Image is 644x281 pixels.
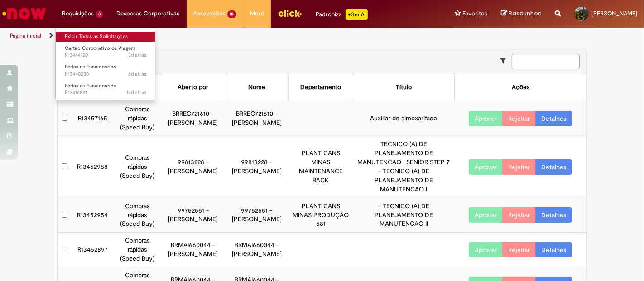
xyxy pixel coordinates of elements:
span: R13416821 [65,89,146,96]
span: Férias de Funcionários [65,82,116,89]
time: 22/08/2025 14:44:51 [128,71,146,77]
td: R13452897 [72,233,113,267]
div: Departamento [300,83,341,92]
a: Exibir Todas as Solicitações [56,32,155,42]
img: click_logo_yellow_360x200.png [278,6,302,20]
td: 99813228 - [PERSON_NAME] [161,136,225,198]
span: Férias de Funcionários [65,63,116,70]
button: Rejeitar [502,242,536,257]
span: 15d atrás [126,89,146,96]
a: Detalhes [535,242,572,257]
td: 99752551 - [PERSON_NAME] [225,198,289,233]
button: Rejeitar [502,111,536,126]
p: +GenAi [346,9,368,20]
td: Compras rápidas (Speed Buy) [113,233,161,267]
span: Requisições [62,9,94,18]
span: Favoritos [462,9,487,18]
span: 10 [227,10,237,18]
ul: Requisições [55,27,155,100]
button: Rejeitar [502,159,536,175]
td: Compras rápidas (Speed Buy) [113,101,161,136]
span: More [250,9,264,18]
td: R13452988 [72,136,113,198]
a: Detalhes [535,207,572,223]
span: Cartão Corporativo de Viagem [65,45,135,52]
span: 3d atrás [128,52,146,58]
ul: Trilhas de página [7,28,423,44]
td: 99752551 - [PERSON_NAME] [161,198,225,233]
td: - TECNICO (A) DE PLANEJAMENTO DE MANUTENCAO II [353,198,454,233]
a: Detalhes [535,159,572,175]
button: Aprovar [469,207,503,223]
a: Aberto R13416821 : Férias de Funcionários [56,81,155,98]
div: Nome [248,83,265,92]
td: BRREC721610 - [PERSON_NAME] [225,101,289,136]
td: BRREC721610 - [PERSON_NAME] [161,101,225,136]
span: Despesas Corporativas [117,9,180,18]
time: 25/08/2025 12:50:02 [128,52,146,58]
td: PLANT CANS MINAS MAINTENANCE BACK [288,136,353,198]
button: Aprovar [469,159,503,175]
div: Ações [512,83,529,92]
a: Rascunhos [501,10,541,18]
img: ServiceNow [1,5,48,23]
span: R13444120 [65,52,146,59]
span: [PERSON_NAME] [591,10,637,17]
td: BRMAI660044 - [PERSON_NAME] [161,233,225,267]
i: Mostrar filtros para: Suas Solicitações [500,57,510,64]
a: Aberto R13440230 : Férias de Funcionários [56,62,155,79]
button: Aprovar [469,242,503,257]
a: Aberto R13444120 : Cartão Corporativo de Viagem [56,43,155,60]
td: R13452954 [72,198,113,233]
span: 6d atrás [128,71,146,77]
td: Auxiliar de almoxarifado [353,101,454,136]
a: Página inicial [10,32,41,39]
span: Aprovações [193,9,226,18]
td: 99813228 - [PERSON_NAME] [225,136,289,198]
div: Título [396,83,412,92]
td: Compras rápidas (Speed Buy) [113,198,161,233]
td: PLANT CANS MINAS PRODUÇÃO 581 [288,198,353,233]
td: Compras rápidas (Speed Buy) [113,136,161,198]
span: 3 [96,10,103,18]
time: 14/08/2025 10:26:29 [126,89,146,96]
span: R13440230 [65,71,146,78]
a: Detalhes [535,111,572,126]
div: Aberto por [178,83,208,92]
button: Rejeitar [502,207,536,223]
div: Padroniza [316,9,368,20]
button: Aprovar [469,111,503,126]
td: R13457165 [72,101,113,136]
td: BRMAI660044 - [PERSON_NAME] [225,233,289,267]
span: Rascunhos [509,9,541,18]
td: TECNICO (A) DE PLANEJAMENTO DE MANUTENCAO I SENIOR STEP 7 - TECNICO (A) DE PLANEJAMENTO DE MANUTE... [353,136,454,198]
